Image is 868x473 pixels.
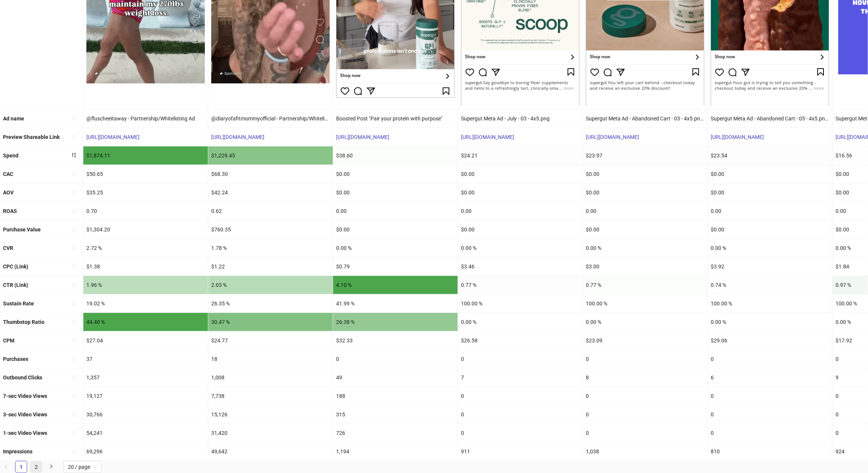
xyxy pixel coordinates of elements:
[708,183,832,202] div: $0.00
[333,294,458,313] div: 41.99 %
[71,338,77,343] span: sort-ascending
[333,165,458,183] div: $0.00
[458,220,582,239] div: $0.00
[3,208,17,214] b: ROAS
[208,220,333,239] div: $760.35
[583,183,707,202] div: $0.00
[708,146,832,165] div: $23.54
[83,387,208,405] div: 19,127
[3,393,47,399] b: 7-sec Video Views
[333,368,458,387] div: 49
[71,264,77,269] span: sort-ascending
[333,239,458,257] div: 0.00 %
[208,350,333,368] div: 18
[83,442,208,461] div: 69,296
[45,461,57,473] button: right
[71,375,77,380] span: sort-ascending
[71,153,77,158] span: sort-descending
[586,134,639,140] a: [URL][DOMAIN_NAME]
[71,190,77,195] span: sort-ascending
[83,257,208,276] div: $1.38
[63,461,101,473] div: Page Size
[3,134,60,140] b: Preview Shareable Link
[583,387,707,405] div: 0
[583,239,707,257] div: 0.00 %
[208,165,333,183] div: $68.30
[458,257,582,276] div: $3.46
[71,245,77,251] span: sort-ascending
[208,239,333,257] div: 1.78 %
[3,153,18,159] b: Spend
[583,350,707,368] div: 0
[333,202,458,220] div: 0.00
[208,442,333,461] div: 49,642
[3,356,28,362] b: Purchases
[83,368,208,387] div: 1,357
[333,424,458,442] div: 726
[83,424,208,442] div: 54,241
[208,331,333,350] div: $24.77
[3,190,14,196] b: AOV
[71,116,77,121] span: sort-ascending
[71,227,77,232] span: sort-ascending
[708,294,832,313] div: 100.00 %
[708,165,832,183] div: $0.00
[333,405,458,424] div: 315
[458,165,582,183] div: $0.00
[68,461,97,473] span: 20 / page
[71,449,77,454] span: sort-ascending
[3,411,47,418] b: 3-sec Video Views
[208,294,333,313] div: 26.35 %
[708,220,832,239] div: $0.00
[583,405,707,424] div: 0
[3,282,28,288] b: CTR (Link)
[708,239,832,257] div: 0.00 %
[3,300,34,307] b: Sustain Rate
[458,368,582,387] div: 7
[333,276,458,294] div: 4.10 %
[708,442,832,461] div: 810
[333,183,458,202] div: $0.00
[3,245,13,251] b: CVR
[15,461,27,473] li: 1
[583,109,707,128] div: Supergut Meta Ad - Abandoned Cart - 03 - 4x5.png - Copy
[458,313,582,331] div: 0.00 %
[583,294,707,313] div: 100.00 %
[708,350,832,368] div: 0
[583,276,707,294] div: 0.77 %
[83,183,208,202] div: $35.25
[333,313,458,331] div: 26.38 %
[83,405,208,424] div: 30,766
[208,109,333,128] div: @diaryofafitmommyofficial - Partnership/Whitelisting Ad
[83,202,208,220] div: 0.70
[583,313,707,331] div: 0.00 %
[708,276,832,294] div: 0.74 %
[208,183,333,202] div: $42.24
[83,313,208,331] div: 44.40 %
[4,464,8,469] span: left
[83,220,208,239] div: $1,304.20
[583,146,707,165] div: $23.97
[458,239,582,257] div: 0.00 %
[458,276,582,294] div: 0.77 %
[708,405,832,424] div: 0
[71,301,77,306] span: sort-ascending
[83,350,208,368] div: 37
[3,171,13,177] b: CAC
[71,393,77,399] span: sort-ascending
[83,276,208,294] div: 1.96 %
[458,442,582,461] div: 911
[708,331,832,350] div: $29.06
[208,276,333,294] div: 2.03 %
[49,464,54,469] span: right
[83,239,208,257] div: 2.72 %
[583,331,707,350] div: $23.09
[3,263,28,270] b: CPC (Link)
[208,387,333,405] div: 7,738
[583,257,707,276] div: $3.00
[708,257,832,276] div: $3.92
[83,146,208,165] div: $1,874.11
[708,109,832,128] div: Supergut Meta Ad - Abandoned Cart - 05 - 4x5.png - Copy
[458,109,582,128] div: Supergut Meta Ad - July - 03 - 4x5.png
[333,220,458,239] div: $0.00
